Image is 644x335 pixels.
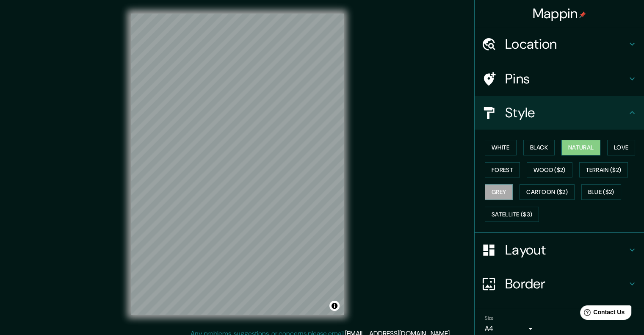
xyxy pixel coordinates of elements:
h4: Pins [505,70,627,87]
button: Satellite ($3) [485,207,539,222]
h4: Layout [505,241,627,258]
div: Style [475,96,644,130]
label: Size [485,315,494,322]
img: pin-icon.png [579,11,586,18]
button: Black [523,140,555,155]
button: Toggle attribution [329,301,340,311]
canvas: Map [131,14,344,315]
div: Location [475,27,644,61]
iframe: Help widget launcher [569,302,635,326]
button: Blue ($2) [581,184,621,200]
button: Natural [561,140,600,155]
div: Border [475,267,644,301]
h4: Border [505,275,627,292]
button: Grey [485,184,513,200]
h4: Location [505,36,627,53]
div: Layout [475,233,644,267]
button: Terrain ($2) [579,162,628,178]
button: Cartoon ($2) [520,184,575,200]
div: Pins [475,62,644,96]
button: Forest [485,162,520,178]
button: Wood ($2) [527,162,572,178]
h4: Mappin [533,5,586,22]
button: White [485,140,517,155]
button: Love [607,140,635,155]
h4: Style [505,104,627,121]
